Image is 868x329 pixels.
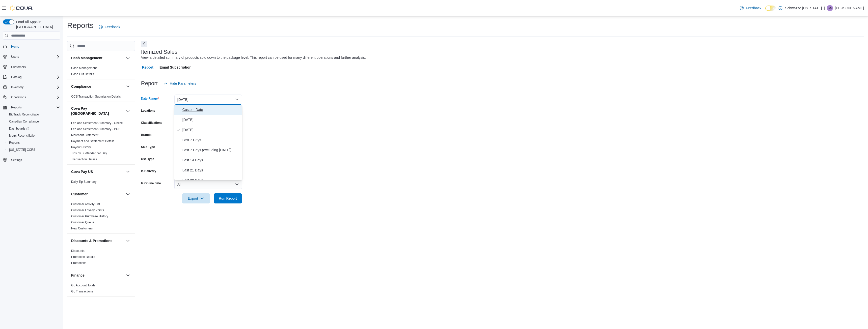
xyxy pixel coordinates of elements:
[71,84,91,89] h3: Compliance
[105,24,120,29] span: Feedback
[10,6,33,11] img: Cova
[7,140,60,146] span: Reports
[9,74,60,80] span: Catalog
[71,169,93,174] h3: Cova Pay US
[7,126,31,132] a: Dashboards
[11,55,19,59] span: Users
[185,193,207,203] span: Export
[162,78,198,88] button: Hide Parameters
[5,139,62,146] button: Reports
[71,158,97,161] a: Transaction Details
[214,193,242,203] button: Run Report
[11,158,22,162] span: Settings
[142,62,153,72] span: Report
[9,43,60,49] span: Home
[71,95,121,99] span: OCS Transaction Submission Details
[71,202,100,206] span: Customer Activity List
[71,133,98,137] a: Merchant Statement
[71,215,108,218] a: Customer Purchase History
[9,54,21,60] button: Users
[9,134,36,138] span: Metrc Reconciliation
[1,74,62,81] button: Catalog
[141,109,155,113] label: Locations
[71,221,94,224] a: Customer Queue
[1,94,62,101] button: Operations
[174,179,242,189] button: All
[125,238,131,244] button: Discounts & Promotions
[71,208,104,212] a: Customer Loyalty Points
[7,118,60,125] span: Canadian Compliance
[71,202,100,206] a: Customer Activity List
[141,157,154,161] label: Use Type
[67,179,135,187] div: Cova Pay US
[7,126,60,132] span: Dashboards
[125,191,131,197] button: Customer
[9,64,60,70] span: Customers
[11,65,26,69] span: Customers
[71,249,85,253] a: Discounts
[71,127,120,131] a: Fee and Settlement Summary - POS
[67,94,135,102] div: Compliance
[71,66,97,70] a: Cash Management
[9,94,60,100] span: Operations
[9,84,25,90] button: Inventory
[5,132,62,139] button: Metrc Reconciliation
[71,169,124,174] button: Cova Pay US
[7,111,60,117] span: BioTrack Reconciliation
[141,169,156,173] label: Is Delivery
[9,64,28,70] a: Customers
[71,145,91,149] a: Payout History
[71,261,87,265] span: Promotions
[67,20,94,31] h1: Reports
[71,127,120,131] span: Fee and Settlement Summary - POS
[71,133,98,137] span: Merchant Statement
[71,121,123,125] a: Fee and Settlement Summary - Online
[785,5,822,11] p: Schwazze [US_STATE]
[1,104,62,111] button: Reports
[1,84,62,91] button: Inventory
[71,55,102,61] h3: Cash Management
[828,5,832,11] span: GS
[71,152,107,155] a: Tips by Budtender per Day
[71,227,93,230] a: New Customers
[71,139,114,143] span: Payment and Settlement Details
[5,146,62,153] button: [US_STATE] CCRS
[824,5,825,11] p: |
[71,226,93,230] span: New Customers
[71,238,124,243] button: Discounts & Promotions
[9,104,60,110] span: Reports
[141,55,366,60] div: View a detailed summary of products sold down to the package level. This report can be used for m...
[71,255,95,259] a: Promotion Details
[9,157,60,163] span: Settings
[182,193,210,203] button: Export
[1,63,62,71] button: Customers
[9,141,20,145] span: Reports
[7,147,37,153] a: [US_STATE] CCRS
[9,104,24,110] button: Reports
[7,140,22,146] a: Reports
[71,214,108,218] span: Customer Purchase History
[71,84,124,89] button: Compliance
[182,127,240,133] span: [DATE]
[174,105,242,180] div: Select listbox
[141,41,147,47] button: Next
[14,19,60,29] span: Load All Apps in [GEOGRAPHIC_DATA]
[141,133,151,137] label: Brands
[71,255,95,259] span: Promotion Details
[5,111,62,118] button: BioTrack Reconciliation
[182,137,240,143] span: Last 7 Days
[827,5,833,11] div: Gulzar Sayall
[5,125,62,132] a: Dashboards
[71,72,94,76] a: Cash Out Details
[11,95,26,99] span: Operations
[765,6,776,11] input: Dark Mode
[9,157,24,163] a: Settings
[738,3,763,13] a: Feedback
[71,180,97,184] a: Daily Tip Summary
[174,95,242,105] button: [DATE]
[67,120,135,164] div: Cova Pay [GEOGRAPHIC_DATA]
[3,41,60,177] nav: Complex example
